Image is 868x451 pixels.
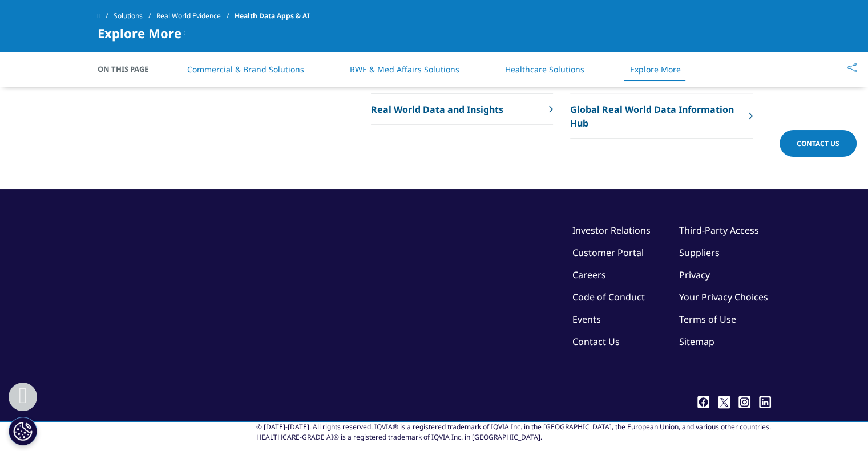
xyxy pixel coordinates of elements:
button: Cookies Settings [9,417,37,445]
a: Healthcare Solutions [505,64,584,75]
a: Your Privacy Choices [679,291,771,303]
a: Real World Evidence [156,6,235,26]
span: Contact Us [797,139,839,148]
a: Solutions [114,6,156,26]
a: Commercial & Brand Solutions [187,64,304,75]
a: Careers [572,269,606,281]
a: Events [572,313,601,326]
div: © [DATE]-[DATE]. All rights reserved. IQVIA® is a registered trademark of IQVIA Inc. in the [GEOG... [256,422,771,442]
a: Terms of Use [679,313,736,326]
a: Contact Us [780,130,857,157]
a: Code of Conduct [572,291,645,303]
a: Investor Relations [572,224,651,237]
a: Third-Party Access [679,224,759,237]
a: RWE & Med Affairs Solutions [350,64,459,75]
a: Global Real World Data Information Hub [570,94,752,139]
a: Suppliers [679,246,720,259]
a: Real World Data and Insights [371,94,553,125]
span: On This Page [98,63,160,75]
span: Health Data Apps & AI [235,6,310,26]
span: Explore More [98,26,181,40]
p: Real World Data and Insights [371,103,503,116]
a: Customer Portal [572,246,644,259]
a: Explore More [630,64,681,75]
a: Privacy [679,269,710,281]
a: Sitemap [679,335,714,348]
p: Global Real World Data Information Hub [570,103,742,130]
a: Contact Us [572,335,620,348]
